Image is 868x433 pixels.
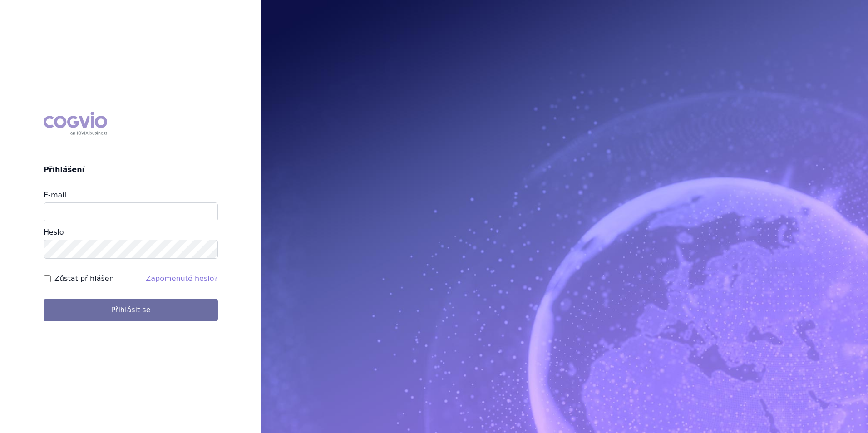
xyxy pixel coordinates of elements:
label: Heslo [44,228,64,236]
label: E-mail [44,191,66,199]
div: COGVIO [44,112,107,135]
a: Zapomenuté heslo? [146,274,218,283]
label: Zůstat přihlášen [54,273,114,284]
button: Přihlásit se [44,299,218,321]
h2: Přihlášení [44,164,218,175]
